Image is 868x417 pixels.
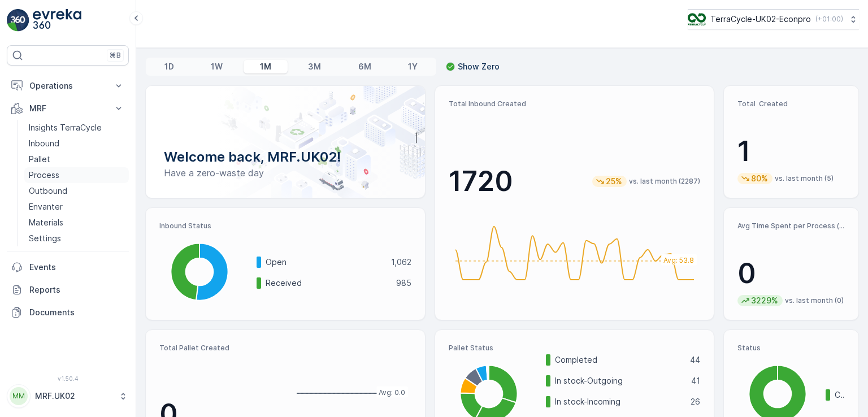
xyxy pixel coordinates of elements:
p: 41 [691,375,700,386]
p: Total Pallet Created [159,344,281,353]
a: Outbound [24,183,129,199]
p: 0 [737,257,845,290]
p: 25% [605,176,623,187]
p: 1W [211,61,223,72]
p: 26 [691,396,700,407]
p: vs. last month (5) [775,174,834,183]
p: Reports [29,284,124,296]
a: Materials [24,215,129,231]
p: 1,062 [391,257,411,268]
p: Have a zero-waste day [164,166,407,180]
p: 985 [396,277,411,289]
p: 80% [750,173,769,184]
button: MRF [7,97,129,120]
p: Operations [29,80,106,92]
p: In stock-Outgoing [555,375,684,386]
button: MMMRF.UK02 [7,384,129,408]
p: MRF.UK02 [35,390,113,402]
button: TerraCycle-UK02-Econpro(+01:00) [688,9,859,29]
p: Open [266,257,384,268]
p: Process [29,170,59,181]
img: terracycle_logo_wKaHoWT.png [688,13,706,25]
p: Insights TerraCycle [29,122,102,133]
p: 3229% [750,295,779,306]
p: Outbound [29,185,67,197]
p: Materials [29,217,63,228]
a: Settings [24,231,129,246]
a: Pallet [24,151,129,167]
p: Events [29,262,124,273]
a: Documents [7,301,129,324]
p: 1Y [408,61,418,72]
p: 1M [260,61,271,72]
p: Status [737,344,845,353]
button: Operations [7,75,129,97]
span: v 1.50.4 [7,375,129,382]
a: Envanter [24,199,129,215]
p: Pallet [29,154,50,165]
p: vs. last month (2287) [629,177,700,186]
p: 3M [308,61,321,72]
img: logo [7,9,29,32]
a: Inbound [24,136,129,151]
a: Insights TerraCycle [24,120,129,136]
p: Settings [29,233,61,244]
p: Inbound Status [159,221,411,231]
p: 1D [164,61,174,72]
p: Received [266,277,389,289]
div: MM [10,387,28,405]
p: vs. last month (0) [785,296,844,305]
img: logo_light-DOdMpM7g.png [33,9,81,32]
p: ( +01:00 ) [815,15,843,24]
p: Inbound [29,138,59,149]
p: Pallet Status [449,344,701,353]
a: Reports [7,279,129,301]
a: Process [24,167,129,183]
p: Documents [29,307,124,318]
p: TerraCycle-UK02-Econpro [710,14,811,25]
p: Total Created [737,99,845,108]
p: 6M [358,61,371,72]
p: Show Zero [458,61,500,72]
p: 1720 [449,164,513,198]
p: Total Inbound Created [449,99,701,108]
p: Completed [835,389,845,401]
p: MRF [29,103,106,114]
p: 44 [690,354,700,366]
p: Welcome back, MRF.UK02! [164,148,407,166]
p: ⌘B [110,51,121,60]
p: Envanter [29,201,63,212]
p: Completed [555,354,683,366]
p: 1 [737,134,845,168]
p: Avg Time Spent per Process (hr) [737,221,845,231]
a: Events [7,256,129,279]
p: In stock-Incoming [555,396,684,407]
